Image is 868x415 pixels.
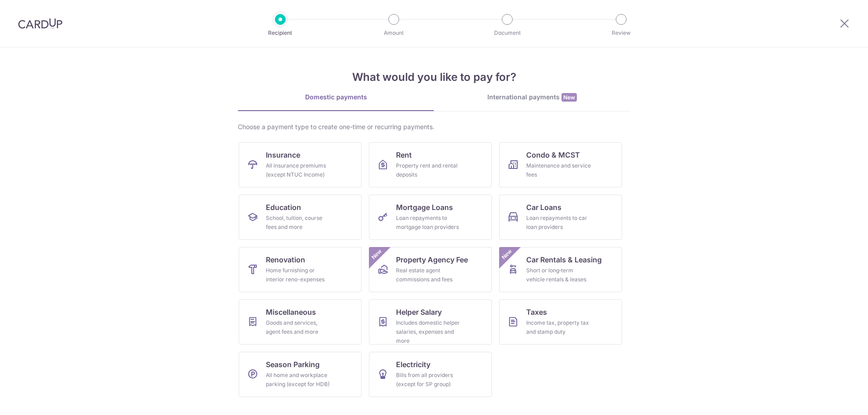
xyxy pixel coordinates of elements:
[266,318,331,336] div: Goods and services, agent fees and more
[499,299,622,345] a: TaxesIncome tax, property tax and stamp duty
[369,247,384,262] span: New
[526,307,547,317] span: Taxes
[266,161,331,179] div: All insurance premiums (except NTUC Income)
[369,142,492,187] a: RentProperty rent and rental deposits
[266,307,316,317] span: Miscellaneous
[396,371,461,389] div: Bills from all providers (except for SP group)
[526,266,591,284] div: Short or long‑term vehicle rentals & leases
[474,28,541,37] p: Document
[499,142,622,187] a: Condo & MCSTMaintenance and service fees
[396,254,468,265] span: Property Agency Fee
[434,93,630,102] div: International payments
[266,214,331,232] div: School, tuition, course fees and more
[526,214,591,232] div: Loan repayments to car loan providers
[369,299,492,345] a: Helper SalaryIncludes domestic helper salaries, expenses and more
[369,352,492,397] a: ElectricityBills from all providers (except for SP group)
[238,69,630,85] h4: What would you like to pay for?
[266,266,331,284] div: Home furnishing or interior reno-expenses
[588,28,655,37] p: Review
[396,318,461,345] div: Includes domestic helper salaries, expenses and more
[500,247,514,262] span: New
[266,359,320,370] span: Season Parking
[396,161,461,179] div: Property rent and rental deposits
[396,266,461,284] div: Real estate agent commissions and fees
[561,93,577,102] span: New
[499,195,622,240] a: Car LoansLoan repayments to car loan providers
[239,352,362,397] a: Season ParkingAll home and workplace parking (except for HDB)
[526,202,561,213] span: Car Loans
[239,299,362,345] a: MiscellaneousGoods and services, agent fees and more
[239,195,362,240] a: EducationSchool, tuition, course fees and more
[238,122,630,131] div: Choose a payment type to create one-time or recurring payments.
[369,195,492,240] a: Mortgage LoansLoan repayments to mortgage loan providers
[396,307,442,317] span: Helper Salary
[499,247,622,292] a: Car Rentals & LeasingShort or long‑term vehicle rentals & leasesNew
[396,202,453,213] span: Mortgage Loans
[266,254,305,265] span: Renovation
[266,202,301,213] span: Education
[239,247,362,292] a: RenovationHome furnishing or interior reno-expenses
[18,18,62,29] img: CardUp
[396,149,412,160] span: Rent
[396,359,430,370] span: Electricity
[247,28,314,37] p: Recipient
[526,161,591,179] div: Maintenance and service fees
[266,149,300,160] span: Insurance
[526,149,580,160] span: Condo & MCST
[396,214,461,232] div: Loan repayments to mortgage loan providers
[266,371,331,389] div: All home and workplace parking (except for HDB)
[239,142,362,187] a: InsuranceAll insurance premiums (except NTUC Income)
[360,28,427,37] p: Amount
[369,247,492,292] a: Property Agency FeeReal estate agent commissions and feesNew
[526,318,591,336] div: Income tax, property tax and stamp duty
[526,254,602,265] span: Car Rentals & Leasing
[238,93,434,102] div: Domestic payments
